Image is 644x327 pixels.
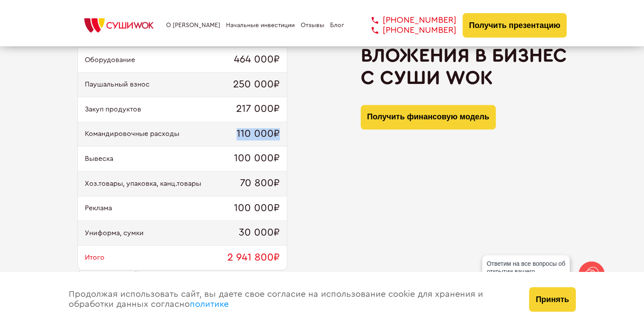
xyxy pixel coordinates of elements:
button: Получить финансовую модель [361,105,496,129]
span: Закуп продуктов [85,105,141,113]
span: 110 000₽ [237,128,280,140]
span: Хоз.товары, упаковка, канц.товары [85,180,201,188]
span: 250 000₽ [233,79,280,91]
span: 100 000₽ [234,202,280,215]
span: 100 000₽ [234,153,280,165]
a: [PHONE_NUMBER] [359,25,456,35]
h2: Первоначальные вложения в бизнес с Суши Wok [361,22,567,89]
span: Вывеска [85,155,113,163]
span: Реклама [85,204,112,212]
span: Униформа, сумки [85,229,144,237]
a: [PHONE_NUMBER] [359,15,456,25]
div: Ответим на все вопросы об открытии вашего [PERSON_NAME]! [482,255,570,288]
span: Паушальный взнос [85,80,150,88]
img: СУШИWOK [77,16,160,35]
span: 217 000₽ [236,103,280,115]
span: 464 000₽ [234,54,280,66]
span: Оборудование [85,56,135,64]
span: Итого [85,254,104,261]
a: Блог [330,22,344,29]
span: Командировочные расходы [85,130,179,138]
a: О [PERSON_NAME] [166,22,220,29]
button: Получить презентацию [463,13,567,38]
span: 2 941 800₽ [227,252,280,264]
span: 70 800₽ [240,177,280,190]
a: Отзывы [301,22,324,29]
div: Продолжая использовать сайт, вы даете свое согласие на использование cookie для хранения и обрабо... [60,272,521,327]
span: 30 000₽ [239,227,280,239]
div: Усредненный расчет. Цены могут отличаться [77,271,287,281]
a: Начальные инвестиции [226,22,295,29]
button: Принять [529,287,575,312]
a: политике [190,300,229,309]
